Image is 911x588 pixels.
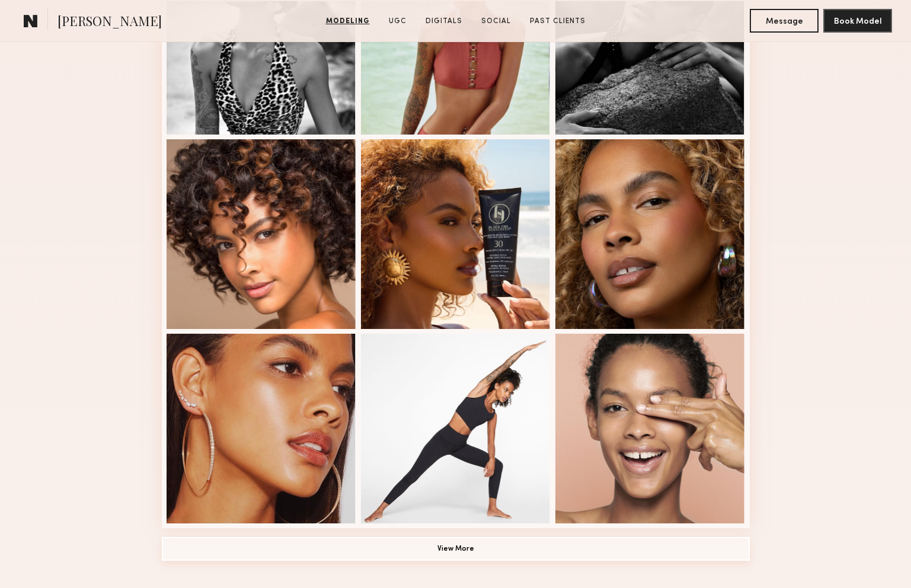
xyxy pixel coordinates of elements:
[525,16,590,27] a: Past Clients
[321,16,375,27] a: Modeling
[750,9,819,33] button: Message
[57,12,162,33] span: [PERSON_NAME]
[823,9,892,33] button: Book Model
[823,15,892,25] a: Book Model
[421,16,467,27] a: Digitals
[162,537,750,561] button: View More
[477,16,516,27] a: Social
[384,16,411,27] a: UGC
